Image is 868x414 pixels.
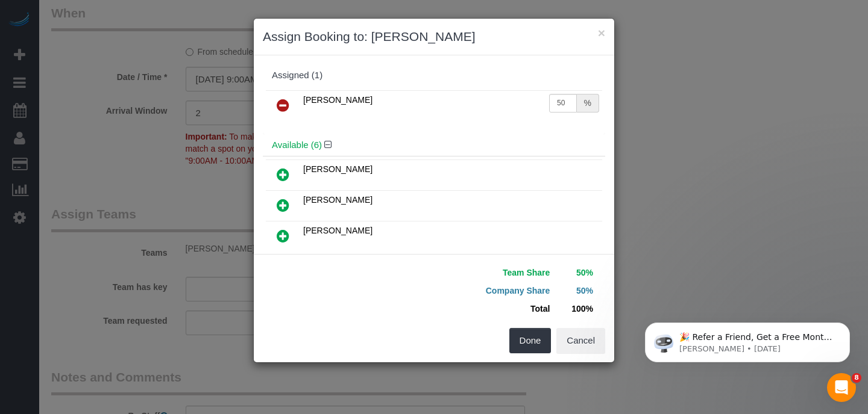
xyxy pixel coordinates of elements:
td: 50% [553,282,596,300]
span: [PERSON_NAME] [303,164,373,174]
iframe: Intercom notifications message [627,297,868,382]
h4: Available (6) [272,140,596,150]
td: Team Share [443,264,553,282]
div: Assigned (1) [272,70,596,81]
iframe: Intercom live chat [827,373,856,402]
button: Cancel [556,328,605,353]
td: 100% [553,300,596,318]
button: × [598,26,605,39]
td: Total [443,300,553,318]
span: [PERSON_NAME] [303,195,373,205]
span: [PERSON_NAME] [303,95,373,105]
h3: Assign Booking to: [PERSON_NAME] [263,28,605,46]
span: 8 [852,373,861,383]
td: 50% [553,264,596,282]
button: Done [509,328,552,353]
span: [PERSON_NAME] [303,226,373,235]
td: Company Share [443,282,553,300]
div: % [577,94,599,113]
